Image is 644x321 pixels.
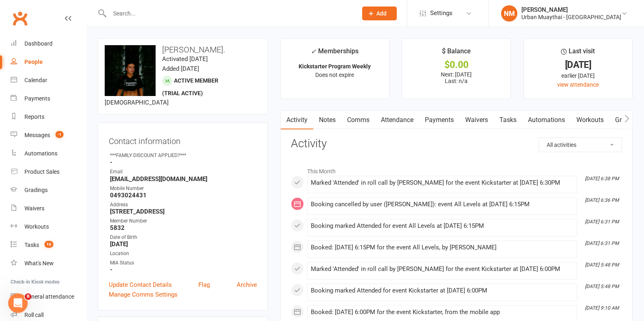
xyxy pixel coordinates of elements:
div: Mobile Number [110,185,257,192]
strong: - [110,266,257,273]
a: Tasks 10 [11,236,86,254]
span: 10 [44,241,53,248]
strong: [DATE] [110,240,257,248]
i: [DATE] 6:31 PM [585,240,619,246]
div: Date of Birth [110,234,257,241]
a: Manage Comms Settings [109,290,178,299]
div: [PERSON_NAME] [521,6,621,13]
div: General attendance [24,293,74,300]
div: Booking marked Attended for event Kickstarter at [DATE] 6:00PM [311,287,574,294]
div: Dashboard [24,40,53,47]
a: Calendar [11,71,86,90]
i: ✓ [311,48,316,55]
span: Settings [430,4,453,22]
a: Waivers [459,111,494,129]
div: Workouts [24,223,49,230]
div: Marked 'Attended' in roll call by [PERSON_NAME] for the event Kickstarter at [DATE] 6:00PM [311,266,574,273]
a: Update Contact Details [109,280,172,290]
i: [DATE] 6:38 PM [585,176,619,181]
div: Booking marked Attended for event All Levels at [DATE] 6:15PM [311,223,574,229]
iframe: Intercom live chat [8,293,28,313]
a: Dashboard [11,35,86,53]
div: Booked: [DATE] 6:15PM for the event All Levels, by [PERSON_NAME] [311,244,574,251]
i: [DATE] 9:10 AM [585,305,619,311]
span: 8 [25,293,31,300]
div: ***FAMILY DISCOUNT APPLIED?*** [110,152,257,159]
li: This Month [291,163,622,176]
div: Booking cancelled by user ([PERSON_NAME]): event All Levels at [DATE] 6:15PM [311,201,574,208]
div: NM [501,5,517,22]
div: Last visit [561,46,595,61]
div: Waivers [24,205,44,212]
div: Urban Muaythai - [GEOGRAPHIC_DATA] [521,13,621,21]
a: Waivers [11,199,86,218]
span: Does not expire [315,72,354,78]
span: Active member (trial active) [162,77,218,96]
img: image1760063906.png [105,45,156,96]
a: Activity [281,111,313,129]
a: Comms [341,111,375,129]
a: Workouts [571,111,609,129]
div: $0.00 [409,61,503,69]
i: [DATE] 5:48 PM [585,262,619,268]
div: Member Number [110,217,257,225]
i: [DATE] 6:31 PM [585,219,619,225]
div: $ Balance [442,46,471,61]
a: General attendance kiosk mode [11,288,86,306]
a: Archive [237,280,257,290]
a: Automations [11,144,86,163]
a: Notes [313,111,341,129]
span: [DEMOGRAPHIC_DATA] [105,99,169,106]
strong: 0493024431 [110,192,257,199]
span: -1 [55,131,64,138]
input: Search... [107,8,352,19]
a: Product Sales [11,163,86,181]
strong: [EMAIL_ADDRESS][DOMAIN_NAME] [110,175,257,183]
a: Messages -1 [11,126,86,144]
i: [DATE] 6:36 PM [585,197,619,203]
div: Reports [24,114,44,120]
div: Payments [24,95,50,102]
div: Location [110,250,257,258]
time: Activated [DATE] [162,55,208,63]
a: What's New [11,254,86,273]
div: Tasks [24,242,39,248]
div: [DATE] [531,61,625,69]
a: Clubworx [10,8,30,28]
h3: Activity [291,138,622,150]
div: Memberships [311,46,358,61]
div: Product Sales [24,168,59,175]
div: Roll call [24,312,44,318]
a: Gradings [11,181,86,199]
div: Email [110,168,257,176]
h3: [PERSON_NAME]. [105,45,261,54]
a: Automations [522,111,571,129]
button: Add [362,7,397,20]
div: Booked: [DATE] 6:00PM for the event Kickstarter, from the mobile app [311,309,574,316]
div: Address [110,201,257,209]
strong: 5832 [110,224,257,231]
a: Workouts [11,218,86,236]
time: Added [DATE] [162,65,199,72]
div: MIA Status [110,259,257,267]
div: Automations [24,150,57,157]
div: Calendar [24,77,47,83]
strong: Kickstarter Program Weekly [299,63,371,70]
a: Flag [198,280,210,290]
p: Next: [DATE] Last: n/a [409,71,503,84]
span: Add [376,10,387,17]
div: earlier [DATE] [531,71,625,80]
a: Reports [11,108,86,126]
a: Tasks [494,111,522,129]
h3: Contact information [109,133,257,146]
div: What's New [24,260,54,266]
i: [DATE] 5:48 PM [585,284,619,289]
strong: [STREET_ADDRESS] [110,208,257,215]
a: People [11,53,86,71]
div: People [24,59,43,65]
div: Messages [24,132,50,138]
a: Payments [419,111,459,129]
strong: - [110,159,257,166]
div: Gradings [24,187,48,193]
a: Attendance [375,111,419,129]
